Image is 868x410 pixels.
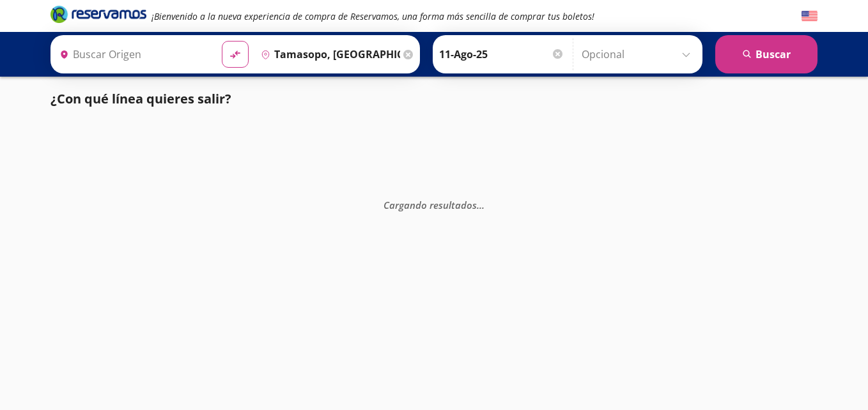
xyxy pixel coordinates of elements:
[384,199,484,211] em: Cargando resultados
[482,199,484,211] span: .
[582,38,696,70] input: Opcional
[439,38,564,70] input: Elegir Fecha
[50,4,146,27] a: Brand Logo
[50,89,231,109] p: ¿Con qué línea quieres salir?
[477,199,479,211] span: .
[479,199,482,211] span: .
[151,10,594,22] em: ¡Bienvenido a la nueva experiencia de compra de Reservamos, una forma más sencilla de comprar tus...
[256,38,400,70] input: Buscar Destino
[715,35,818,73] button: Buscar
[50,4,146,24] i: Brand Logo
[54,38,212,70] input: Buscar Origen
[802,8,818,24] button: English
